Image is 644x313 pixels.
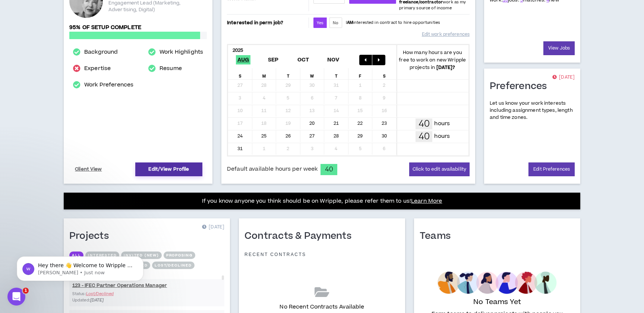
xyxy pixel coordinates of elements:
span: No [333,20,338,26]
div: S [372,68,397,79]
b: 2025 [233,47,243,54]
span: Default available hours per week [227,165,318,173]
div: W [300,68,325,79]
p: Let us know your work interests including assignment types, length and time zones. [490,100,575,121]
a: Edit/View Profile [135,162,202,176]
span: Nov [326,55,341,64]
p: How many hours are you free to work on new Wripple projects in [397,49,469,71]
p: [DATE] [552,74,575,81]
span: 1 [23,288,29,294]
div: T [324,68,348,79]
span: Aug [236,55,251,64]
strong: AM [347,20,353,25]
button: Lost/Declined [152,262,194,269]
p: I interested in contract to hire opportunities [346,20,441,26]
p: Recent Contracts [244,252,306,257]
iframe: Intercom notifications message [6,241,155,293]
h1: Projects [69,230,114,242]
p: No Teams Yet [473,297,521,307]
p: No Recent Contracts Available [280,303,364,311]
a: View Jobs [543,41,575,55]
a: Background [84,48,118,57]
h1: Contracts & Payments [244,230,357,242]
a: Client View [74,163,103,176]
p: If you know anyone you think should be on Wripple, please refer them to us! [202,197,442,206]
div: T [276,68,300,79]
p: hours [434,132,450,140]
p: Interested in perm job? [227,18,307,28]
a: Edit Preferences [528,162,575,176]
a: Work Highlights [160,48,203,57]
a: Work Preferences [84,80,133,89]
b: [DATE] ? [436,64,455,71]
h1: Preferences [490,80,553,92]
p: [DATE] [202,224,224,231]
div: M [252,68,277,79]
button: Click to edit availability [409,162,470,176]
span: Sep [266,55,280,64]
img: empty [438,272,556,294]
iframe: Intercom live chat [7,288,25,306]
h1: Teams [420,230,456,242]
span: Yes [317,20,323,26]
div: S [228,68,252,79]
div: F [348,68,373,79]
button: Proposing [164,252,195,259]
a: Edit work preferences [422,28,470,41]
p: hours [434,120,450,128]
a: Learn More [411,197,442,205]
a: Expertise [84,64,111,73]
p: 95% of setup complete [69,23,207,32]
span: Oct [296,55,311,64]
a: Resume [160,64,182,73]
